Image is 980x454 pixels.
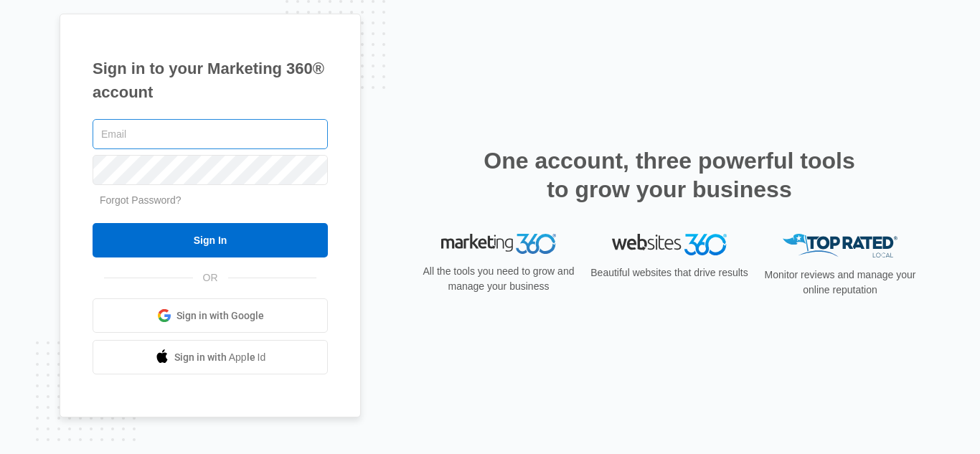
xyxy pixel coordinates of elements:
p: All the tools you need to grow and manage your business [418,264,579,294]
span: Sign in with Google [176,308,264,323]
a: Sign in with Google [93,298,328,333]
h2: One account, three powerful tools to grow your business [479,146,859,204]
a: Sign in with Apple Id [93,340,328,374]
input: Email [93,119,328,149]
img: Top Rated Local [783,234,897,257]
img: Websites 360 [612,234,727,255]
span: OR [193,270,228,285]
img: Marketing 360 [441,234,556,254]
h1: Sign in to your Marketing 360® account [93,57,328,104]
span: Sign in with Apple Id [174,350,266,365]
p: Beautiful websites that drive results [589,265,750,280]
p: Monitor reviews and manage your online reputation [760,268,920,298]
a: Forgot Password? [100,194,182,206]
input: Sign In [93,223,328,257]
